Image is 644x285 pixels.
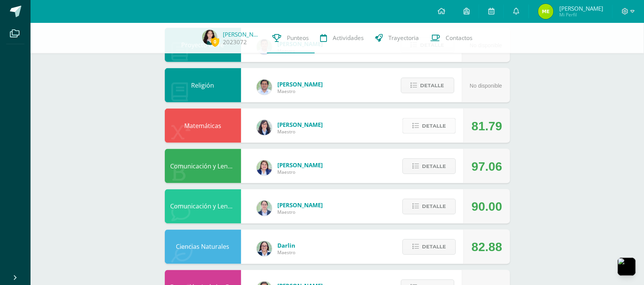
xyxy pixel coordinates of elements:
[278,88,323,94] span: Maestro
[278,250,296,256] span: Maestro
[472,149,502,184] div: 97.06
[422,119,446,133] span: Detalle
[446,34,473,42] span: Contactos
[257,160,272,176] img: 97caf0f34450839a27c93473503a1ec1.png
[559,5,603,12] span: [PERSON_NAME]
[223,30,261,38] a: [PERSON_NAME]
[278,161,323,169] span: [PERSON_NAME]
[401,78,454,93] button: Detalle
[278,242,296,250] span: Darlin
[422,159,446,173] span: Detalle
[278,121,323,128] span: [PERSON_NAME]
[559,11,603,18] span: Mi Perfil
[370,23,425,53] a: Trayectoria
[165,149,241,183] div: Comunicación y Lenguaje Idioma Español
[402,199,456,215] button: Detalle
[425,23,478,53] a: Contactos
[538,4,554,19] img: cc8173afdae23698f602c22063f262d2.png
[472,190,502,224] div: 90.00
[333,34,364,42] span: Actividades
[165,189,241,224] div: Comunicación y Lenguaje Inglés
[211,37,219,46] span: 0
[389,34,419,42] span: Trayectoria
[422,240,446,254] span: Detalle
[422,200,446,214] span: Detalle
[278,169,323,175] span: Maestro
[278,128,323,135] span: Maestro
[472,109,502,143] div: 81.79
[402,118,456,134] button: Detalle
[165,230,241,264] div: Ciencias Naturales
[257,241,272,256] img: 571966f00f586896050bf2f129d9ef0a.png
[278,80,323,88] span: [PERSON_NAME]
[257,201,272,216] img: bdeda482c249daf2390eb3a441c038f2.png
[470,83,502,89] span: No disponible
[420,78,444,93] span: Detalle
[278,209,323,216] span: Maestro
[202,30,217,45] img: 05fc99470b6b8232ca6bd7819607359e.png
[278,202,323,209] span: [PERSON_NAME]
[402,159,456,174] button: Detalle
[165,109,241,143] div: Matemáticas
[287,34,309,42] span: Punteos
[223,38,247,46] a: 2023072
[257,80,272,95] img: f767cae2d037801592f2ba1a5db71a2a.png
[315,23,370,53] a: Actividades
[402,239,456,255] button: Detalle
[257,120,272,135] img: 01c6c64f30021d4204c203f22eb207bb.png
[472,230,502,264] div: 82.88
[267,23,315,53] a: Punteos
[165,68,241,102] div: Religión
